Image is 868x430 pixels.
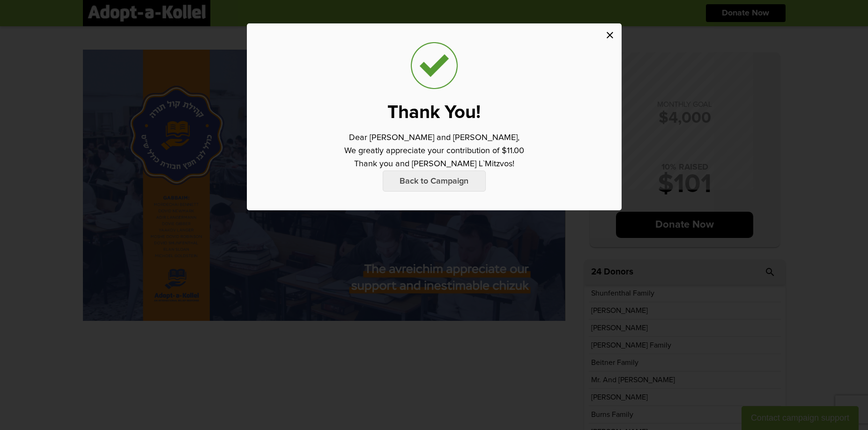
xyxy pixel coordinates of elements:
p: Thank you and [PERSON_NAME] L`Mitzvos! [354,157,514,171]
p: Back to Campaign [383,171,486,192]
img: check_trans_bg.png [411,42,458,89]
p: We greatly appreciate your contribution of $11.00 [344,144,524,157]
p: Dear [PERSON_NAME] and [PERSON_NAME], [349,131,519,144]
p: Thank You! [387,103,481,122]
i: close [604,30,616,41]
